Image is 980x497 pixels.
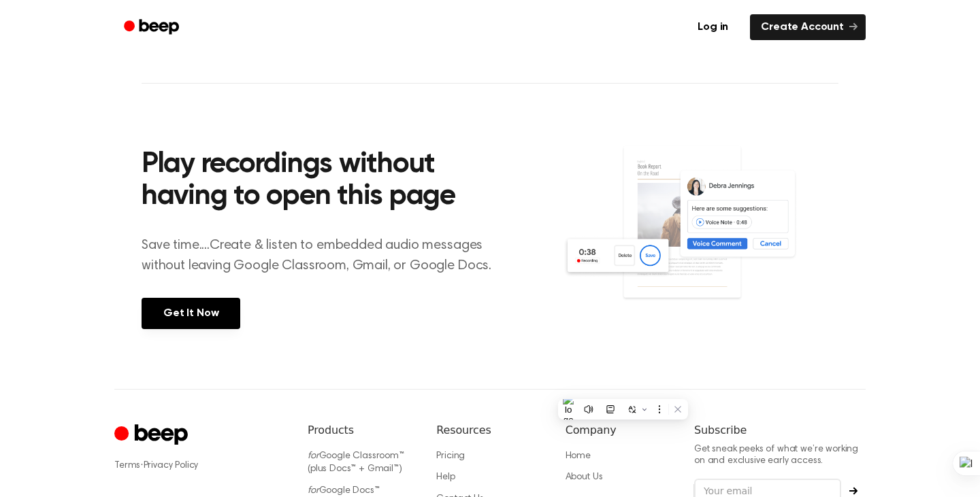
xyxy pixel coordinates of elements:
[694,422,866,439] h6: Subscribe
[308,451,404,475] a: forGoogle Classroom™ (plus Docs™ + Gmail™)
[308,451,319,461] i: for
[566,422,672,439] h6: Company
[436,422,543,439] h6: Resources
[436,451,465,461] a: Pricing
[694,444,866,468] p: Get sneak peeks of what we’re working on and exclusive early access.
[114,14,191,41] a: Beep
[750,14,866,40] a: Create Account
[308,422,414,439] h6: Products
[563,145,838,328] img: Voice Comments on Docs and Recording Widget
[142,235,508,276] p: Save time....Create & listen to embedded audio messages without leaving Google Classroom, Gmail, ...
[142,298,240,329] a: Get It Now
[114,459,286,473] div: ·
[684,12,742,43] a: Log in
[436,473,455,482] a: Help
[308,486,380,496] a: forGoogle Docs™
[144,461,199,470] a: Privacy Policy
[566,451,591,461] a: Home
[142,149,508,213] h2: Play recordings without having to open this page
[841,487,866,495] button: Subscribe
[114,422,191,449] a: Cruip
[566,473,603,482] a: About Us
[308,486,319,496] i: for
[114,461,140,470] a: Terms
